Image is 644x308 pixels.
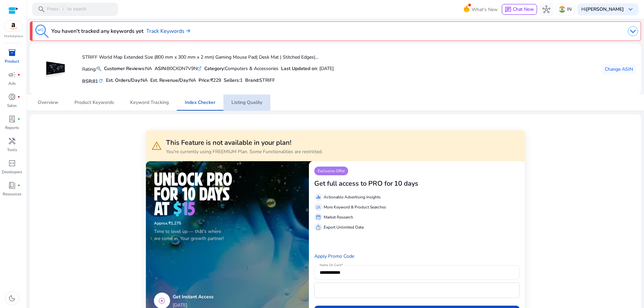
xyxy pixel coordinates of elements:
h5: Get Instant Access [173,294,241,300]
mat-icon: refresh [98,78,103,84]
div: Computers & Accessories [204,65,278,72]
h5: Sellers: [224,78,243,83]
p: IN [567,3,572,15]
iframe: Secure card payment input frame [318,284,516,297]
p: Sales [7,103,17,109]
span: fiber_manual_record [17,118,20,120]
img: in.svg [559,6,566,13]
b: Category: [204,65,225,72]
a: Track Keywords [146,27,190,35]
img: amazon.svg [4,21,22,31]
mat-label: Name On Card [320,263,341,268]
p: Product [5,58,19,64]
span: book_4 [8,181,16,189]
p: Exclusive Offer [314,167,348,175]
span: campaign [8,71,16,79]
span: storefront [316,214,321,220]
span: fiber_manual_record [17,73,20,76]
span: lab_profile [8,115,16,123]
b: ASIN: [155,65,167,72]
span: search [38,5,46,13]
p: Market Research [324,214,353,220]
span: What's New [472,4,498,15]
span: Index Checker [185,100,215,105]
span: Keyword Tracking [130,100,169,105]
div: B0CXDN7V9N [155,65,202,72]
span: Change ASIN [605,66,633,73]
p: Reports [5,125,19,131]
span: chat [505,6,512,13]
span: manage_search [316,204,321,210]
p: Rating: [82,65,101,73]
div: : [DATE] [281,65,334,72]
h5: Est. Revenue/Day: [150,78,196,83]
button: chatChat Now [502,4,537,15]
b: Last Updated on [281,65,317,72]
span: fiber_manual_record [17,184,20,187]
p: Ads [8,80,16,86]
h5: : [245,78,275,83]
span: handyman [8,137,16,145]
h3: Get full access to PRO for [314,180,393,188]
h5: BSR: [82,77,103,84]
p: More Keyword & Product Searches [324,204,386,210]
span: hub [542,5,550,13]
span: Chat Now [513,6,534,12]
span: dark_mode [8,294,16,302]
p: You're currently using FREEMIUM Plan. Some Functionalities are restricted. [166,148,323,155]
span: / [60,6,66,13]
div: NA [104,65,152,72]
p: Marketplace [4,34,23,39]
span: 1 [240,77,243,83]
button: Change ASIN [602,64,636,74]
span: equalizer [316,194,321,200]
span: NA [141,77,148,83]
span: STRIFF [259,77,275,83]
h5: Est. Orders/Day: [106,78,148,83]
span: code_blocks [8,159,16,167]
p: Tools [7,147,17,153]
span: ios_share [316,225,321,230]
h6: ₹1,275 [154,221,301,226]
span: Brand [245,77,258,83]
span: donut_small [8,93,16,101]
p: Resources [3,191,21,197]
h4: STRIFF World Map Extended Size (800 mm x 300 mm x 2 mm) Gaming Mouse Pad| Desk Mat | Stitched Edg... [82,55,334,60]
p: Developers [2,169,22,175]
b: Customer Reviews: [104,65,145,72]
span: inventory_2 [8,49,16,57]
span: Listing Quality [231,100,262,105]
span: Product Keywords [74,100,114,105]
span: fiber_manual_record [17,96,20,98]
a: Apply Promo Code [314,253,354,259]
img: dropdown-arrow.svg [628,26,638,36]
p: Actionable Advertising Insights [324,194,381,200]
span: Overview [38,100,58,105]
img: 61s6d6BxW4L.jpg [43,57,68,82]
h3: 10 days [394,180,418,188]
span: keyboard_arrow_down [627,5,635,13]
h3: You haven't tracked any keywords yet [51,27,144,35]
span: 81 [93,78,98,84]
span: ₹229 [210,77,221,83]
p: Export Unlimited Data [324,224,364,230]
b: [PERSON_NAME] [586,6,624,12]
img: arrow-right.svg [184,29,190,33]
img: keyword-tracking.svg [35,24,49,38]
button: hub [540,3,553,16]
p: Press to search [47,6,87,13]
h5: Price: [199,78,221,83]
span: warning [151,140,162,151]
p: Time to level up — that's where we come in. Your growth partner! [154,228,301,242]
p: Hi [581,7,624,12]
span: Approx. [154,221,168,226]
span: NA [189,77,196,83]
h3: This Feature is not available in your plan! [166,139,323,147]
